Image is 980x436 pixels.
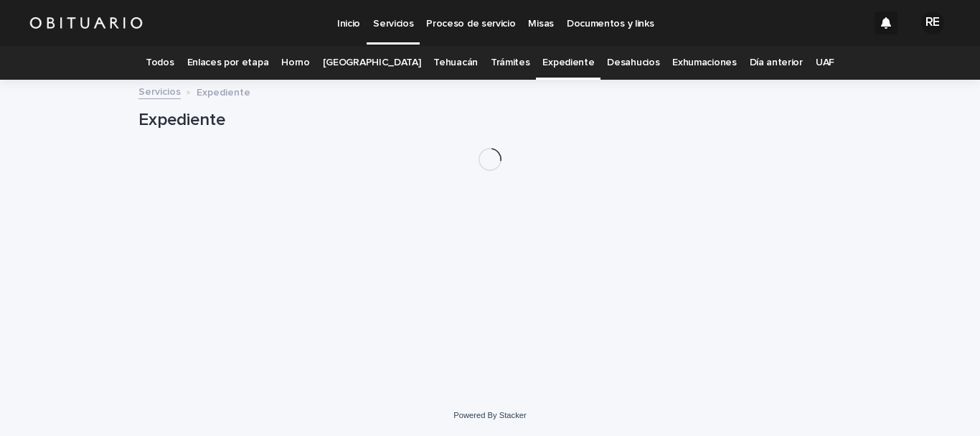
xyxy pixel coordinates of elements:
img: HUM7g2VNRLqGMmR9WVqf [29,9,143,37]
a: Expediente [542,46,594,80]
a: Powered By Stacker [453,411,526,419]
a: Exhumaciones [672,46,736,80]
a: Trámites [491,46,530,80]
a: Servicios [138,83,181,99]
a: Enlaces por etapa [187,46,269,80]
a: Todos [146,46,174,80]
a: Desahucios [607,46,659,80]
div: RE [921,11,944,34]
a: Día anterior [750,46,803,80]
a: Tehuacán [433,46,478,80]
a: UAF [816,46,834,80]
h1: Expediente [138,110,842,131]
a: [GEOGRAPHIC_DATA] [323,46,421,80]
a: Horno [281,46,309,80]
p: Expediente [197,83,250,99]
